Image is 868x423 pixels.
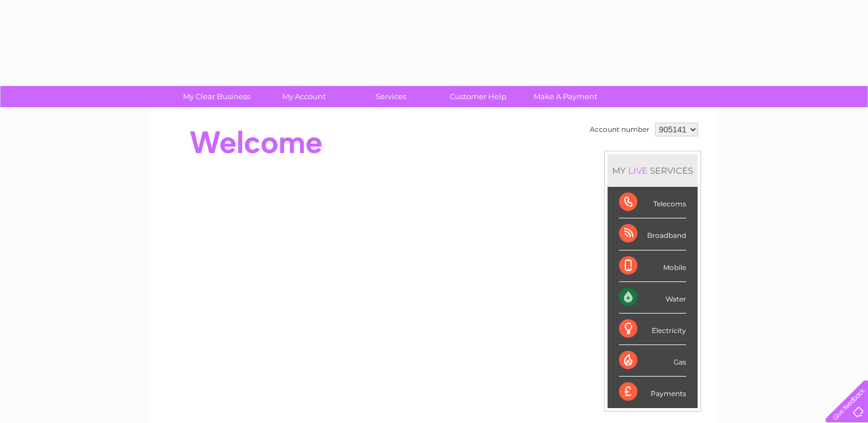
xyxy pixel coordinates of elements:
[518,86,613,107] a: Make A Payment
[619,345,686,377] div: Gas
[619,377,686,408] div: Payments
[619,187,686,218] div: Telecoms
[619,250,686,282] div: Mobile
[256,86,351,107] a: My Account
[169,86,264,107] a: My Clear Business
[608,154,698,187] div: MY SERVICES
[619,218,686,250] div: Broadband
[626,165,650,176] div: LIVE
[619,314,686,345] div: Electricity
[587,120,652,139] td: Account number
[431,86,526,107] a: Customer Help
[344,86,438,107] a: Services
[619,282,686,314] div: Water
